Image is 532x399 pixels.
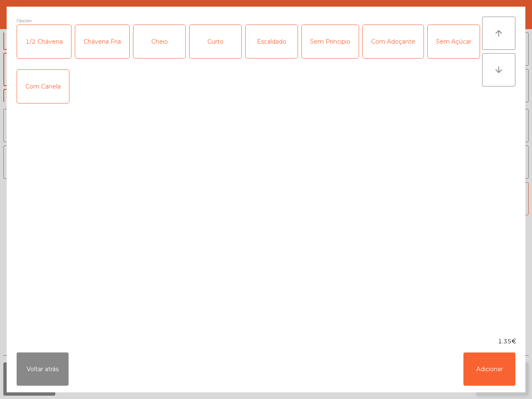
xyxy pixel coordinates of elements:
div: Escaldado [246,25,298,58]
button: Voltar atrás [17,352,69,386]
i: arrow_upward [494,28,504,38]
div: Curto [190,25,241,58]
i: arrow_downward [494,65,504,75]
div: Sem Açúcar [428,25,480,58]
div: 1.35€ [7,337,525,346]
div: Cheio [133,25,185,58]
span: Opções [17,17,32,25]
div: Chávena Fria [75,25,129,58]
div: Com Canela [17,70,69,103]
div: Sem Principio [302,25,359,58]
button: arrow_upward [482,17,515,50]
div: 1/2 Chávena [17,25,71,58]
button: arrow_downward [482,53,515,86]
div: Com Adoçante [363,25,424,58]
button: Adicionar [463,352,515,386]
